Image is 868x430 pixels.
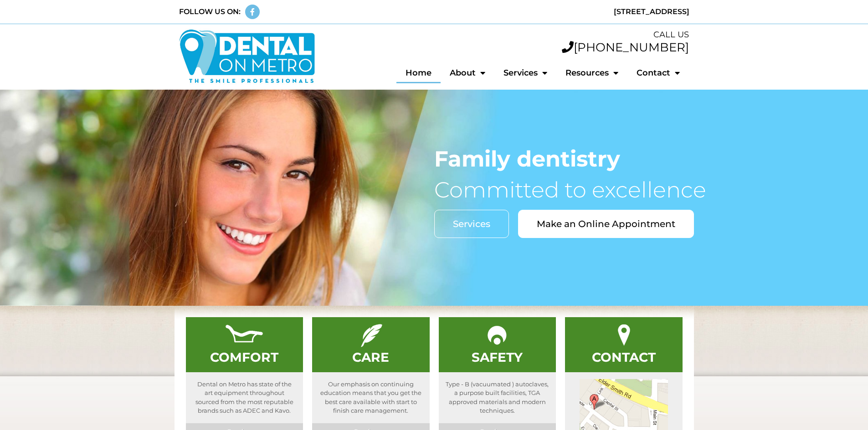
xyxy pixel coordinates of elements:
[562,40,689,55] a: [PHONE_NUMBER]
[453,219,490,228] span: Services
[472,349,523,365] a: SAFETY
[441,62,494,83] a: About
[186,372,303,423] p: Dental on Metro has state of the art equipment throughout sourced from the most reputable brands ...
[324,29,689,41] div: CALL US
[434,210,509,238] a: Services
[439,6,689,17] div: [STREET_ADDRESS]
[627,62,689,83] a: Contact
[537,219,675,228] span: Make an Online Appointment
[518,210,694,238] a: Make an Online Appointment
[396,62,441,83] a: Home
[592,349,656,365] a: CONTACT
[556,62,627,83] a: Resources
[352,349,389,365] a: CARE
[312,372,430,423] p: Our emphasis on continuing education means that you get the best care available with start to fin...
[210,349,278,365] a: COMFORT
[439,372,556,423] p: Type - B (vacuumated ) autoclaves, a purpose built facilities, TGA approved materials and modern ...
[179,6,241,17] div: FOLLOW US ON:
[494,62,556,83] a: Services
[324,62,689,83] nav: Menu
